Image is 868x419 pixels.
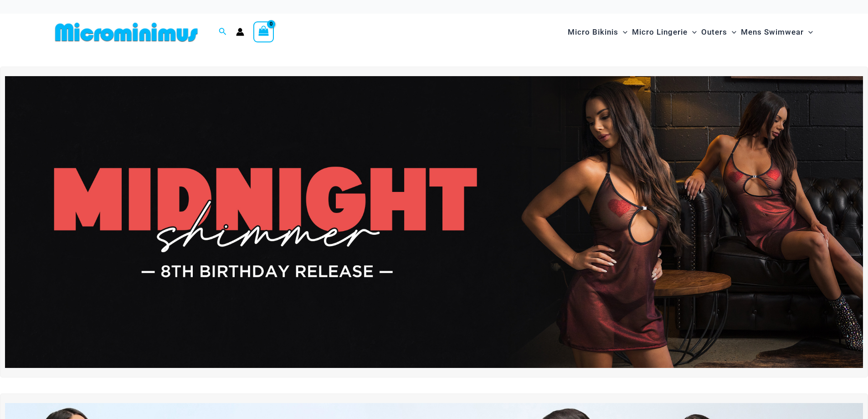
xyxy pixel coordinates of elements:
[630,18,699,46] a: Micro LingerieMenu ToggleMenu Toggle
[253,21,274,42] a: View Shopping Cart, empty
[741,21,804,44] span: Mens Swimwear
[219,26,227,38] a: Search icon link
[727,21,736,44] span: Menu Toggle
[51,22,201,42] img: MM SHOP LOGO FLAT
[804,21,813,44] span: Menu Toggle
[5,76,863,368] img: Midnight Shimmer Red Dress
[701,21,727,44] span: Outers
[568,21,618,44] span: Micro Bikinis
[688,21,697,44] span: Menu Toggle
[564,17,817,47] nav: Site Navigation
[739,18,815,46] a: Mens SwimwearMenu ToggleMenu Toggle
[618,21,627,44] span: Menu Toggle
[699,18,739,46] a: OutersMenu ToggleMenu Toggle
[632,21,688,44] span: Micro Lingerie
[236,28,244,36] a: Account icon link
[565,18,630,46] a: Micro BikinisMenu ToggleMenu Toggle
